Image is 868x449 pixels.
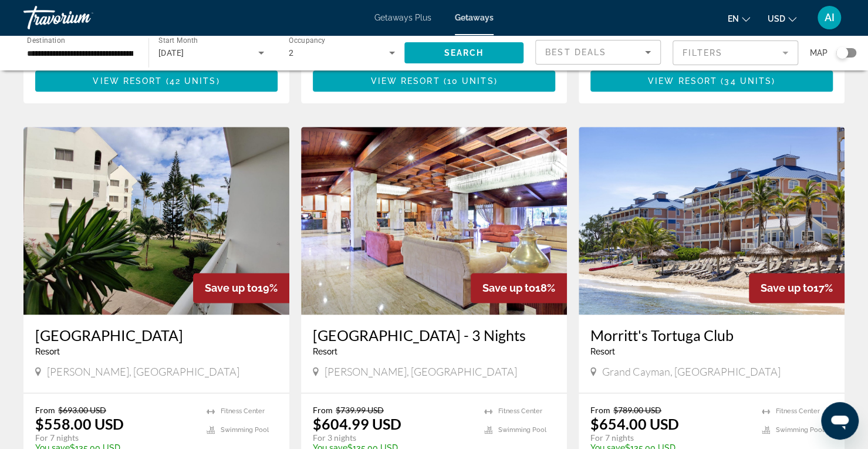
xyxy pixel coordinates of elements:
div: 19% [193,273,289,303]
a: Travorium [23,2,141,33]
p: For 3 nights [313,433,472,443]
span: From [590,405,610,415]
div: 17% [749,273,845,303]
span: Grand Cayman, [GEOGRAPHIC_DATA] [602,365,781,378]
img: 3930E01X.jpg [23,127,289,315]
span: Resort [35,347,60,356]
span: AI [825,12,835,23]
span: Swimming Pool [498,426,546,434]
p: For 7 nights [35,433,195,443]
span: From [35,405,55,415]
span: [DATE] [158,48,184,58]
span: View Resort [370,76,440,86]
a: Getaways [455,13,494,22]
span: From [313,405,333,415]
button: View Resort(34 units) [590,70,833,92]
span: 10 units [447,76,494,86]
button: Search [404,42,523,63]
span: USD [768,14,785,23]
span: 42 units [170,76,217,86]
span: Fitness Center [776,407,820,415]
iframe: Button to launch messaging window [821,402,859,440]
span: Best Deals [545,48,606,57]
span: Fitness Center [221,407,265,415]
span: en [728,14,739,23]
span: $693.00 USD [58,405,106,415]
span: [PERSON_NAME], [GEOGRAPHIC_DATA] [325,365,517,378]
p: $558.00 USD [35,415,124,433]
span: Resort [313,347,337,356]
span: ( ) [717,76,775,86]
span: Destination [27,36,65,44]
a: [GEOGRAPHIC_DATA] - 3 Nights [313,326,555,344]
p: $604.99 USD [313,415,401,433]
span: $789.00 USD [613,405,661,415]
a: Morritt's Tortuga Club [590,326,833,344]
p: For 7 nights [590,433,750,443]
span: 2 [289,48,293,58]
span: Swimming Pool [221,426,269,434]
button: User Menu [814,5,845,30]
a: [GEOGRAPHIC_DATA] [35,326,278,344]
span: View Resort [648,76,717,86]
button: Change language [728,10,750,27]
span: Save up to [205,282,258,294]
span: Swimming Pool [776,426,824,434]
button: Change currency [768,10,796,27]
img: 2082E01X.jpg [579,127,845,315]
span: Resort [590,347,615,356]
span: Save up to [761,282,813,294]
a: Getaways Plus [374,13,431,22]
span: Occupancy [289,36,326,45]
span: ( ) [162,76,219,86]
span: Save up to [482,282,535,294]
span: View Resort [93,76,162,86]
div: 18% [471,273,567,303]
mat-select: Sort by [545,45,651,59]
span: [PERSON_NAME], [GEOGRAPHIC_DATA] [47,365,239,378]
span: Search [444,48,484,58]
span: Start Month [158,36,198,45]
span: Map [810,45,828,61]
span: 34 units [724,76,772,86]
p: $654.00 USD [590,415,679,433]
button: View Resort(10 units) [313,70,555,92]
button: Filter [673,40,798,66]
img: DS94E01X.jpg [301,127,567,315]
button: View Resort(42 units) [35,70,278,92]
span: Fitness Center [498,407,542,415]
span: ( ) [440,76,497,86]
span: $739.99 USD [336,405,384,415]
